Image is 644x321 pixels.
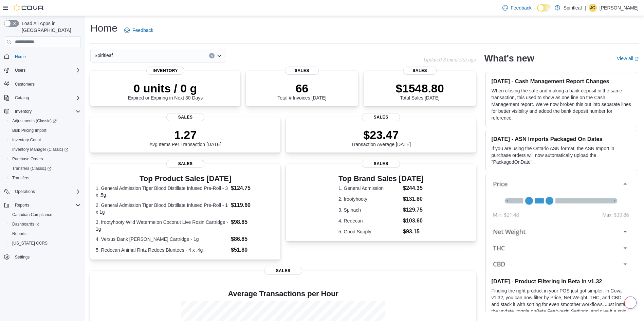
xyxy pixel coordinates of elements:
h3: Top Product Sales [DATE] [96,175,275,183]
p: 0 units / 0 g [128,82,203,95]
a: [US_STATE] CCRS [10,239,50,247]
span: Dashboards [12,221,39,227]
dt: 5. Redecan Animal Rntz Redees Bluntees - 4 x .4g [96,247,228,253]
span: Inventory Count [10,136,81,144]
dd: $98.85 [231,218,275,226]
div: Total # Invoices [DATE] [277,82,326,101]
dt: 3. frootyhooty Wild Watermelon Coconut Live Rosin Cartridge - 1g [96,219,228,232]
span: Transfers (Classic) [12,166,51,171]
button: Operations [1,187,84,196]
button: Reports [12,201,32,209]
span: Reports [15,202,29,208]
button: Operations [12,188,38,196]
dt: 2. frootyhooty [338,196,400,202]
span: Inventory Manager (Classic) [10,145,81,154]
span: Transfers [12,175,29,181]
svg: External link [634,57,639,61]
div: Jim C [589,4,597,12]
button: Clear input [209,53,215,58]
span: Purchase Orders [10,155,81,163]
h3: [DATE] - Product Filtering in Beta in v1.32 [491,278,631,285]
a: Home [12,53,29,61]
span: JC [590,4,595,12]
span: Settings [12,253,81,261]
span: Customers [15,82,35,87]
span: Sales [362,113,400,121]
dd: $124.75 [231,184,275,192]
p: $1548.80 [396,82,444,95]
span: Bulk Pricing Import [12,128,47,133]
span: Feedback [132,27,153,34]
button: Settings [1,252,84,262]
a: Inventory Count [10,136,44,144]
a: Settings [12,253,32,261]
a: Inventory Manager (Classic) [7,145,84,154]
p: 66 [277,82,326,95]
span: Inventory Manager (Classic) [12,147,68,152]
dt: 1. General Admission Tiger Blood Distillate Infused Pre-Roll - 3 x .5g [96,185,228,198]
span: Sales [362,160,400,168]
dd: $93.15 [403,228,424,236]
span: Sales [403,67,437,75]
span: Operations [12,188,81,196]
h3: Top Brand Sales [DATE] [338,175,424,183]
p: $23.47 [351,128,411,142]
dd: $103.60 [403,217,424,225]
a: Adjustments (Classic) [10,117,59,125]
span: Canadian Compliance [12,212,52,217]
img: Cova [14,4,44,11]
div: Expired or Expiring in Next 30 Days [128,82,203,101]
span: Load All Apps in [GEOGRAPHIC_DATA] [19,20,81,34]
span: Dashboards [10,220,81,228]
span: Bulk Pricing Import [10,126,81,135]
span: Adjustments (Classic) [12,118,57,124]
button: Transfers [7,173,84,183]
span: Reports [12,231,26,236]
h2: What's new [484,53,534,64]
nav: Complex example [4,49,81,280]
a: Adjustments (Classic) [7,116,84,126]
a: Transfers [10,174,32,182]
a: Transfers (Classic) [10,164,54,173]
button: Catalog [1,93,84,103]
span: Users [15,68,25,73]
span: Adjustments (Classic) [10,117,81,125]
dt: 5. Good Supply [338,228,400,235]
span: Transfers [10,174,81,182]
span: Home [12,52,81,60]
button: Open list of options [217,53,222,58]
p: [PERSON_NAME] [600,4,639,12]
p: Spiritleaf [564,4,582,12]
button: Inventory Count [7,135,84,145]
span: Purchase Orders [12,156,43,162]
dd: $119.60 [231,201,275,209]
button: Canadian Compliance [7,210,84,219]
span: Sales [285,67,319,75]
p: When closing the safe and making a bank deposit in the same transaction, this used to show as one... [491,87,631,121]
span: Inventory Count [12,137,41,143]
a: Transfers (Classic) [7,164,84,173]
p: Updated 3 minute(s) ago [424,57,476,63]
a: Customers [12,80,37,88]
span: [US_STATE] CCRS [12,240,48,246]
dd: $51.80 [231,246,275,254]
a: Feedback [122,23,156,37]
span: Sales [166,113,204,121]
span: Users [12,66,81,74]
a: Dashboards [7,219,84,229]
a: Bulk Pricing Import [10,126,49,135]
a: Feedback [500,1,534,15]
dd: $86.85 [231,235,275,243]
dt: 4. Versus Dank [PERSON_NAME] Cartridge - 1g [96,236,228,243]
span: Spiritleaf [94,51,113,59]
dd: $129.75 [403,206,424,214]
span: Catalog [12,94,81,102]
h1: Home [90,21,117,35]
em: Beta Features [536,308,566,314]
button: Catalog [12,94,32,102]
a: Dashboards [10,220,42,228]
button: Bulk Pricing Import [7,126,84,135]
div: Avg Items Per Transaction [DATE] [149,128,221,147]
a: Canadian Compliance [10,211,55,219]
